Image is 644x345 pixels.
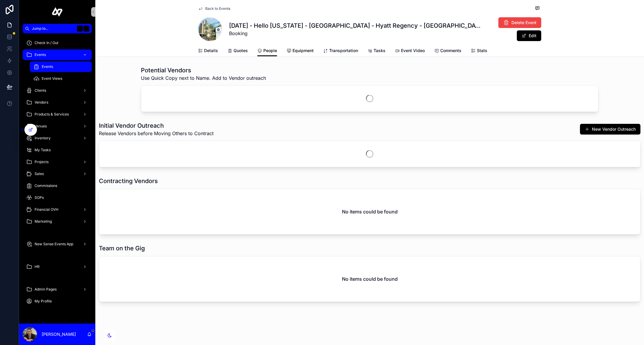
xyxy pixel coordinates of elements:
span: My Tasks [35,148,51,152]
span: Booking [229,30,481,37]
span: Event Video [401,48,425,54]
span: Back to Events [205,6,230,11]
span: People [263,48,277,54]
button: Edit [517,30,541,41]
img: App logo [52,7,63,17]
a: My Profile [23,296,92,307]
a: SOPs [23,192,92,203]
span: My Profile [35,299,52,304]
a: Equipment [287,45,314,57]
a: Marketing [23,216,92,227]
span: Quotes [234,48,248,54]
a: People [257,45,277,57]
a: Vendors [23,97,92,108]
span: Check In / Out [35,40,58,45]
span: Jump to... [32,26,74,31]
h1: Contracting Vendors [99,177,158,185]
h2: No items could be found [342,208,398,215]
a: Products & Services [23,109,92,120]
a: Projects [23,157,92,167]
span: Events [35,52,46,57]
span: Tasks [374,48,385,54]
span: Stats [477,48,487,54]
span: Comments [440,48,461,54]
h1: [DATE] - Hello [US_STATE] - [GEOGRAPHIC_DATA] - Hyatt Regency - [GEOGRAPHIC_DATA] - rec34i1Le8NpN... [229,21,481,30]
button: New Vendor Outreach [580,124,640,135]
a: Transportation [323,45,358,57]
span: Release Vendors before Moving Others to Contract [99,130,214,137]
a: Quotes [228,45,248,57]
span: Details [204,48,218,54]
span: HR [35,264,40,269]
a: Tasks [368,45,385,57]
p: [PERSON_NAME] [42,331,76,337]
span: Projects [35,160,49,164]
a: Event Video [395,45,425,57]
span: Financial OVH [35,207,58,212]
span: Products & Services [35,112,69,117]
a: Sales [23,168,92,179]
a: Check In / Out [23,38,92,48]
a: Clients [23,85,92,96]
a: Financial OVH [23,204,92,215]
button: Delete Event [498,17,541,28]
span: New Sense Events App [35,242,73,246]
span: K [84,26,89,31]
a: Events [23,49,92,60]
a: Events [30,61,92,72]
h1: Initial Vendor Outreach [99,121,214,130]
a: New Sense Events App [23,239,92,249]
span: Event Views [42,76,62,81]
span: Admin Pages [35,287,57,292]
span: Venues [35,124,47,129]
a: Details [198,45,218,57]
span: Transportation [329,48,358,54]
h1: Potential Vendors [141,66,266,74]
span: Sales [35,171,44,176]
a: My Tasks [23,145,92,155]
a: Admin Pages [23,284,92,295]
a: Commissions [23,180,92,191]
h2: No items could be found [342,275,398,282]
a: Comments [434,45,461,57]
a: HR [23,261,92,272]
span: Delete Event [511,20,536,26]
h1: Team on the Gig [99,244,145,252]
a: Inventory [23,133,92,143]
span: Equipment [293,48,314,54]
a: Event Views [30,73,92,84]
span: Clients [35,88,46,93]
span: Use Quick Copy next to Name. Add to Vendor outreach [141,74,266,82]
a: Stats [471,45,487,57]
a: Back to Events [198,6,230,11]
span: Inventory [35,136,51,141]
a: Venues [23,121,92,132]
div: scrollable content [19,33,95,314]
span: Commissions [35,183,57,188]
span: Events [42,64,53,69]
button: Jump to...K [23,24,92,33]
span: SOPs [35,195,44,200]
span: Marketing [35,219,52,224]
span: Vendors [35,100,48,105]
